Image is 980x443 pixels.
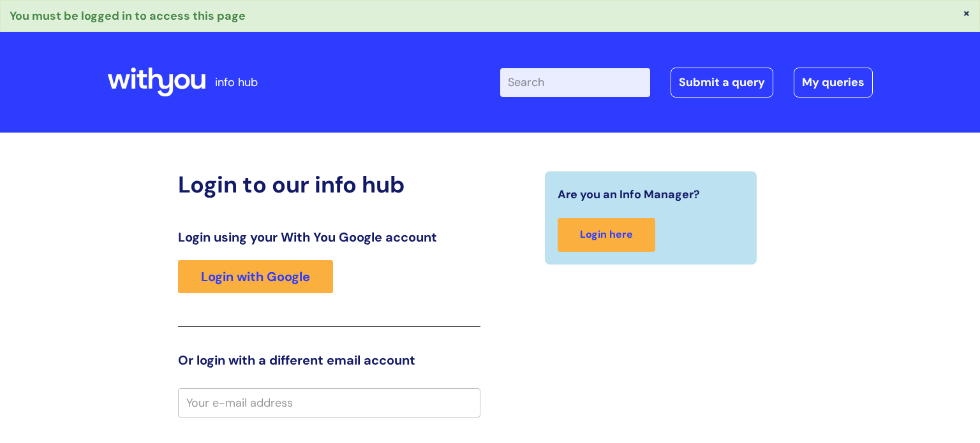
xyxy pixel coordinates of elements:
span: Are you an Info Manager? [558,184,700,205]
h2: Login to our info hub [178,171,480,198]
h3: Or login with a different email account [178,352,480,368]
a: My queries [794,68,873,97]
a: Login here [558,218,655,252]
input: Your e-mail address [178,388,480,418]
p: info hub [215,72,258,92]
button: × [963,7,970,18]
input: Search [500,68,650,96]
a: Submit a query [671,68,773,97]
a: Login with Google [178,260,333,293]
h3: Login using your With You Google account [178,229,480,245]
